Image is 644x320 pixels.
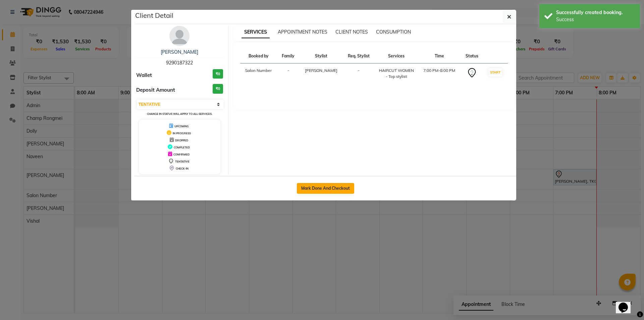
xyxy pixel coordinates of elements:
[299,49,343,63] th: Stylist
[376,29,411,35] span: CONSUMPTION
[277,49,299,63] th: Family
[277,63,299,84] td: -
[461,49,483,63] th: Status
[174,125,189,128] span: UPCOMING
[169,26,190,46] img: avatar
[488,68,502,77] button: START
[556,16,635,23] div: Success
[297,183,354,194] button: Mark Done And Checkout
[173,153,190,156] span: CONFIRMED
[136,86,175,94] span: Deposit Amount
[173,132,191,135] span: IN PROGRESS
[379,67,414,80] div: HAIRCUT WOMEN - Top stylist
[616,293,637,313] iframe: chat widget
[278,29,327,35] span: APPOINTMENT NOTES
[240,63,277,84] td: Salon Number
[175,139,188,142] span: DROPPED
[135,10,173,20] h5: Client Detail
[175,160,190,163] span: TENTATIVE
[418,49,461,63] th: Time
[375,49,418,63] th: Services
[343,49,375,63] th: Req. Stylist
[305,68,337,73] span: [PERSON_NAME]
[241,26,270,38] span: SERVICES
[418,63,461,84] td: 7:00 PM-8:00 PM
[240,49,277,63] th: Booked by
[556,9,635,16] div: Successfully created booking.
[213,69,223,79] h3: ₹0
[335,29,368,35] span: CLIENT NOTES
[213,84,223,94] h3: ₹0
[343,63,375,84] td: -
[174,146,190,149] span: COMPLETED
[166,60,193,66] span: 9290187322
[136,72,152,79] span: Wallet
[176,167,189,170] span: CHECK-IN
[161,49,198,55] a: [PERSON_NAME]
[147,112,212,116] small: Change in status will apply to all services.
